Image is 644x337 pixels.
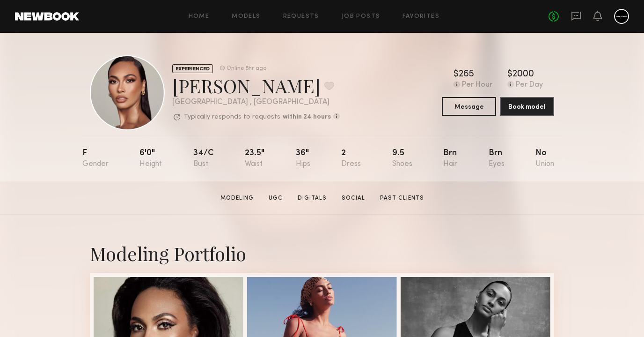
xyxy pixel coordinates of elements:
b: within 24 hours [283,114,331,120]
div: [PERSON_NAME] [172,73,340,98]
a: UGC [265,194,286,202]
div: 2000 [512,70,534,79]
div: 9.5 [392,149,412,168]
div: Per Day [516,81,543,90]
a: Social [338,194,369,202]
a: Modeling [217,194,257,202]
div: Per Hour [462,81,492,90]
div: No [535,149,554,168]
div: $ [454,70,459,79]
a: Favorites [402,14,439,20]
div: 34/c [193,149,214,168]
div: 23.5" [245,149,264,168]
div: 36" [296,149,310,168]
a: Requests [283,14,319,20]
div: 265 [459,70,474,79]
div: Brn [489,149,505,168]
a: Past Clients [376,194,428,202]
div: Online 5hr ago [227,66,266,72]
a: Job Posts [342,14,381,20]
a: Models [232,14,260,20]
button: Message [442,97,496,116]
a: Home [189,14,210,20]
div: Brn [443,149,457,168]
p: Typically responds to requests [184,114,280,120]
div: Modeling Portfolio [90,241,554,266]
div: 6'0" [139,149,162,168]
button: Book model [500,97,554,116]
div: EXPERIENCED [172,64,213,73]
div: [GEOGRAPHIC_DATA] , [GEOGRAPHIC_DATA] [172,98,340,106]
div: 2 [341,149,361,168]
div: $ [507,70,512,79]
div: F [82,149,109,168]
a: Digitals [294,194,330,202]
